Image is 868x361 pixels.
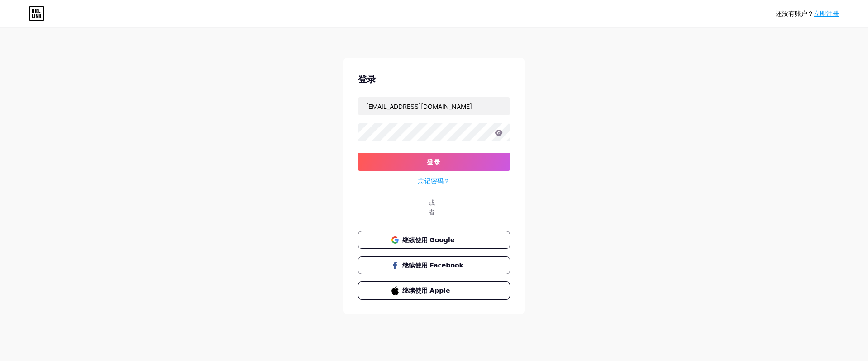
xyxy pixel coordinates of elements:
a: 忘记密码？ [418,176,450,186]
a: 立即注册 [814,10,839,17]
font: 继续使用 Google [402,236,455,244]
button: 继续使用 Facebook [358,256,510,274]
font: 还没有账户？ [776,10,814,17]
input: 用户名 [358,97,510,115]
button: 继续使用 Apple [358,281,510,300]
button: 继续使用 Google [358,231,510,249]
button: 登录 [358,153,510,171]
font: 继续使用 Apple [402,287,450,294]
font: 登录 [358,74,376,84]
font: 忘记密码？ [418,177,450,185]
font: 或者 [429,198,435,216]
font: 继续使用 Facebook [402,262,463,269]
font: 登录 [427,158,441,166]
